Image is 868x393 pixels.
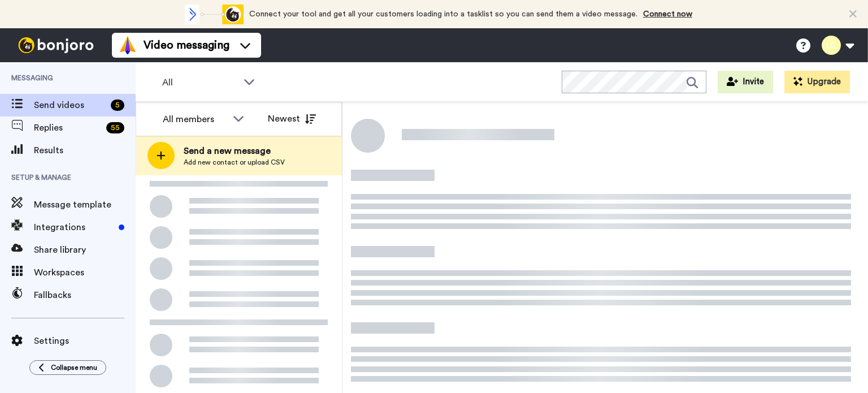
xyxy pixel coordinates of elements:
[106,122,124,133] div: 55
[34,221,114,234] span: Integrations
[718,71,773,93] button: Invite
[119,36,137,54] img: vm-color.svg
[163,113,227,126] div: All members
[34,144,136,157] span: Results
[259,107,324,130] button: Newest
[34,288,136,302] span: Fallbacks
[34,98,106,112] span: Send videos
[184,144,285,158] span: Send a new message
[784,71,850,93] button: Upgrade
[144,37,229,53] span: Video messaging
[34,243,136,257] span: Share library
[111,100,124,111] div: 5
[34,198,136,211] span: Message template
[184,158,285,167] span: Add new contact or upload CSV
[29,360,106,375] button: Collapse menu
[162,76,238,89] span: All
[51,363,97,372] span: Collapse menu
[249,10,637,18] span: Connect your tool and get all your customers loading into a tasklist so you can send them a video...
[643,10,692,18] a: Connect now
[14,37,98,53] img: bj-logo-header-white.svg
[34,334,136,348] span: Settings
[181,5,244,24] div: animation
[34,266,136,279] span: Workspaces
[34,121,102,135] span: Replies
